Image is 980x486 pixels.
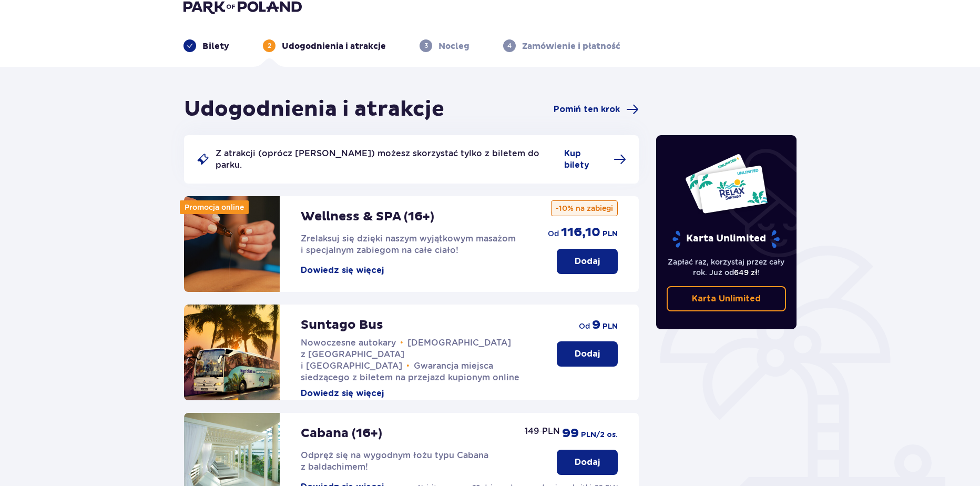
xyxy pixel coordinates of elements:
[301,234,516,255] span: Zrelaksuj się dzięki naszym wyjątkowym masażom i specjalnym zabiegom na całe ciało!
[301,450,488,472] span: Odpręż się na wygodnym łożu typu Cabana z baldachimem!
[301,338,511,371] span: [DEMOGRAPHIC_DATA] z [GEOGRAPHIC_DATA] i [GEOGRAPHIC_DATA]
[301,388,384,399] button: Dowiedz się więcej
[400,338,403,348] span: •
[667,286,787,311] a: Karta Unlimited
[551,200,618,216] p: -10% na zabiegi
[564,148,626,171] a: Kup bilety
[301,426,382,441] p: Cabana (16+)
[667,257,787,278] p: Zapłać raz, korzystaj przez cały rok. Już od !
[671,230,781,248] p: Karta Unlimited
[562,426,579,441] span: 99
[685,153,768,214] img: Dwie karty całoroczne do Suntago z napisem 'UNLIMITED RELAX', na białym tle z tropikalnymi liśćmi...
[692,293,761,305] p: Karta Unlimited
[263,39,386,52] div: 2Udogodnienia i atrakcje
[561,225,600,240] span: 116,10
[522,40,620,52] p: Zamówienie i płatność
[575,457,600,468] p: Dodaj
[603,229,618,239] span: PLN
[503,39,620,52] div: 4Zamówienie i płatność
[282,40,386,52] p: Udogodnienia i atrakcje
[507,41,512,50] p: 4
[554,103,639,116] a: Pomiń ten krok
[216,148,558,171] p: Z atrakcji (oprócz [PERSON_NAME]) możesz skorzystać tylko z biletem do parku.
[564,148,607,171] span: Kup bilety
[734,268,758,277] span: 649 zł
[184,196,280,292] img: attraction
[180,200,249,214] div: Promocja online
[575,348,600,360] p: Dodaj
[557,450,618,475] button: Dodaj
[525,426,560,437] p: 149 PLN
[438,40,469,52] p: Nocleg
[548,228,559,239] span: od
[406,361,410,371] span: •
[268,41,271,50] p: 2
[557,341,618,367] button: Dodaj
[424,41,428,50] p: 3
[581,430,618,440] span: PLN /2 os.
[603,321,618,332] span: PLN
[301,338,396,348] span: Nowoczesne autokary
[301,209,434,225] p: Wellness & SPA (16+)
[592,317,600,333] span: 9
[575,256,600,267] p: Dodaj
[202,40,229,52] p: Bilety
[184,96,444,123] h1: Udogodnienia i atrakcje
[579,321,590,331] span: od
[301,265,384,276] button: Dowiedz się więcej
[420,39,469,52] div: 3Nocleg
[557,249,618,274] button: Dodaj
[184,305,280,400] img: attraction
[183,39,229,52] div: Bilety
[554,104,620,115] span: Pomiń ten krok
[301,317,383,333] p: Suntago Bus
